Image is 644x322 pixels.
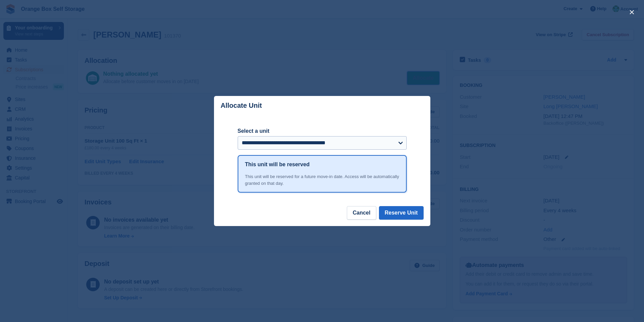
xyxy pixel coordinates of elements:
[379,206,424,220] button: Reserve Unit
[245,160,310,169] h1: This unit will be reserved
[626,7,637,18] button: close
[221,102,262,109] p: Allocate Unit
[238,127,407,135] label: Select a unit
[347,206,376,220] button: Cancel
[245,173,399,187] div: This unit will be reserved for a future move-in date. Access will be automatically granted on tha...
